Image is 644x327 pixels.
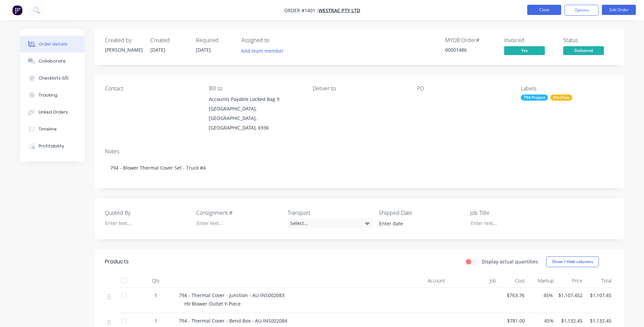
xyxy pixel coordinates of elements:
div: Total [585,274,614,288]
div: [PERSON_NAME] [105,46,142,53]
button: Linked Orders [20,104,85,121]
span: Order #1401 - [284,7,318,14]
button: Close [527,5,561,15]
div: Linked Orders [39,109,68,115]
button: Checklists 0/0 [20,70,85,87]
span: [DATE] [150,47,165,53]
div: Select... [288,218,372,228]
div: WesTrac [550,94,572,101]
div: Markup [528,274,556,288]
div: Deliver to [313,85,406,92]
label: Job Title [470,209,555,217]
div: Created by [105,37,142,44]
button: Timeline [20,121,85,138]
div: Required [196,37,233,44]
span: 1 [154,292,157,299]
div: Price [556,274,585,288]
span: Yes [504,46,545,55]
div: 794 - Blower Thermal Cover Set - Truck #4 [105,157,614,178]
span: $763.76 [501,292,525,299]
div: Collaborate [39,58,66,64]
div: PO [417,85,510,92]
div: 00001486 [445,46,496,53]
div: Invoiced [504,37,555,44]
div: Cost [499,274,528,288]
div: Created [150,37,188,44]
span: 794 - Thermal Cover - Bend Box - AU-INS002084 [179,317,287,324]
div: Checklists 0/0 [39,75,69,81]
div: Account [380,274,448,288]
span: $1,107.452 [558,292,583,299]
span: [DATE] [196,47,211,53]
div: Bill to [209,85,302,92]
div: Tracking [39,92,57,98]
a: WesTrac Pty Ltd [318,7,360,14]
div: Accounts Payable Locked Bag 9 [209,94,302,104]
img: Factory [12,5,22,15]
button: Show / Hide columns [546,256,599,267]
div: Profitability [39,143,64,149]
span: HV Blower Outlet Y-Piece [184,300,241,307]
div: Timeline [39,126,57,132]
div: Assigned to [241,37,309,44]
button: Add team member [237,46,287,55]
label: Shipped Date [379,209,464,217]
button: Options [565,5,599,16]
span: $1,132.45 [559,317,583,324]
span: 45% [530,292,553,299]
div: Accounts Payable Locked Bag 9[GEOGRAPHIC_DATA], [GEOGRAPHIC_DATA], [GEOGRAPHIC_DATA], 6936 [209,94,302,133]
div: [GEOGRAPHIC_DATA], [GEOGRAPHIC_DATA], [GEOGRAPHIC_DATA], 6936 [209,104,302,133]
div: Order details [39,41,68,47]
label: Quoted By [105,209,190,217]
button: Order details [20,36,85,53]
span: $781.00 [501,317,525,324]
label: Consignment # [196,209,281,217]
button: Profitability [20,138,85,155]
div: Job [448,274,499,288]
div: 794 Project [521,94,548,101]
div: Status [563,37,614,44]
div: Qty [135,274,176,288]
div: Products [105,258,129,266]
span: 794 - Thermal Cover - Junction - AU-INS002083 [179,292,284,298]
span: 45% [530,317,554,324]
span: Delivered [563,46,604,55]
span: 1 [154,317,157,324]
button: Add team member [241,46,288,55]
label: Transport [288,209,372,217]
div: Notes [105,148,614,155]
span: $1,107.45 [588,292,611,299]
button: Delivered [563,46,604,56]
input: Enter date [374,219,459,229]
button: Edit Order [602,5,636,15]
button: Tracking [20,87,85,104]
span: $1,132.45 [588,317,611,324]
label: Display actual quantities [482,258,538,265]
div: MYOB Order # [445,37,496,44]
div: Contact [105,85,198,92]
button: Collaborate [20,53,85,70]
div: Labels [521,85,614,92]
